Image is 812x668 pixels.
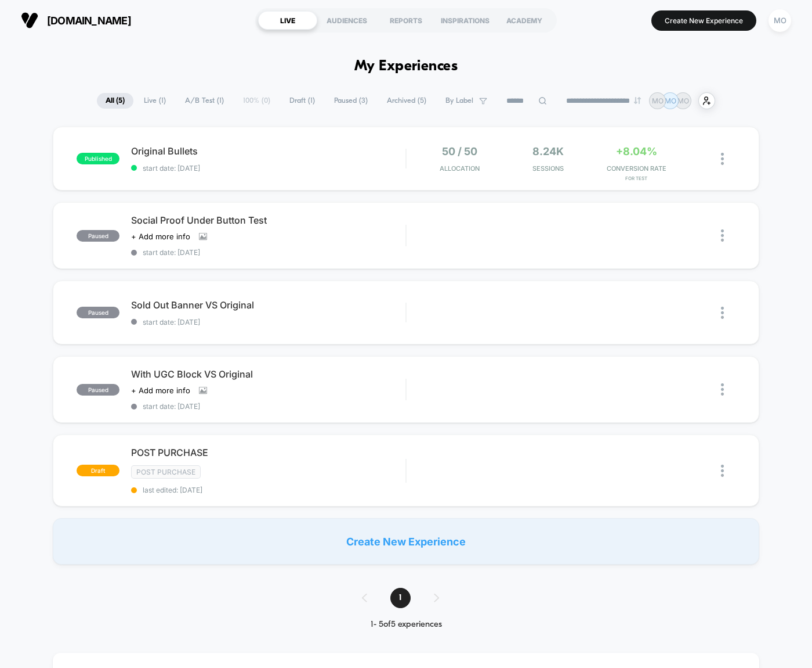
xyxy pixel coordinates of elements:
span: published [77,153,119,164]
button: [DOMAIN_NAME] [17,11,135,30]
img: close [721,465,724,477]
span: Draft ( 1 ) [281,93,324,109]
div: Create New Experience [53,518,759,565]
p: MO [677,96,689,105]
div: MO [768,9,791,32]
span: start date: [DATE] [131,248,405,257]
h1: My Experiences [354,58,458,75]
span: draft [77,465,119,476]
span: Paused ( 3 ) [325,93,376,109]
div: ACADEMY [495,11,554,30]
div: LIVE [258,11,317,30]
span: All ( 5 ) [97,93,133,109]
span: Original Bullets [131,145,405,157]
span: 8.24k [532,145,564,157]
span: Post Purchase [131,465,201,479]
img: close [721,229,724,242]
img: close [721,383,724,396]
button: Create New Experience [651,10,756,31]
span: start date: [DATE] [131,318,405,326]
span: + Add more info [131,232,190,241]
span: for Test [595,175,678,181]
span: paused [77,384,119,396]
span: Allocation [440,164,480,173]
span: +8.04% [616,145,657,157]
span: [DOMAIN_NAME] [47,15,131,27]
span: start date: [DATE] [131,402,405,411]
span: POST PURCHASE [131,447,405,458]
span: With UGC Block VS Original [131,368,405,380]
p: MO [665,96,676,105]
div: AUDIENCES [317,11,376,30]
img: Visually logo [21,12,38,29]
span: Sold Out Banner VS Original [131,299,405,311]
img: close [721,153,724,165]
div: INSPIRATIONS [436,11,495,30]
span: start date: [DATE] [131,164,405,173]
span: 1 [390,588,411,608]
div: REPORTS [376,11,436,30]
img: end [634,97,641,104]
span: paused [77,307,119,318]
span: 50 / 50 [442,145,477,157]
span: last edited: [DATE] [131,486,405,494]
span: + Add more info [131,386,190,395]
span: paused [77,230,119,242]
p: MO [652,96,664,105]
span: By Label [445,96,473,105]
span: A/B Test ( 1 ) [176,93,233,109]
span: CONVERSION RATE [595,164,678,173]
span: Live ( 1 ) [135,93,175,109]
button: MO [765,9,795,33]
img: close [721,307,724,319]
div: 1 - 5 of 5 experiences [350,620,462,630]
span: Archived ( 5 ) [378,93,435,109]
span: Social Proof Under Button Test [131,214,405,226]
span: Sessions [506,164,589,173]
